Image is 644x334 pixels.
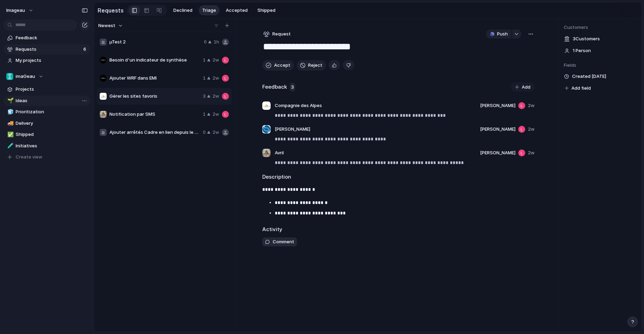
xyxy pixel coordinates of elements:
[202,7,216,14] span: Triage
[7,142,12,150] div: 🧪
[203,57,206,64] span: 1
[290,83,295,92] span: 3
[7,108,12,116] div: 🧊
[564,84,592,93] button: Add field
[528,102,535,109] span: 2w
[6,120,13,127] button: 🚚
[3,33,90,43] a: Feedback
[213,57,219,64] span: 2w
[83,46,88,53] span: 6
[173,7,192,14] span: Declined
[3,141,90,151] a: 🧪Initiatives
[528,149,535,156] span: 2w
[528,126,535,133] span: 2w
[16,131,88,138] span: Shipped
[199,5,220,16] button: Triage
[109,75,200,82] span: Ajouter WRF dans EMI
[213,129,219,136] span: 2w
[16,46,81,53] span: Requests
[257,7,275,14] span: Shipped
[564,24,636,31] span: Customers
[262,173,535,181] h2: Description
[3,107,90,117] a: 🧊Prioritization
[16,120,88,127] span: Delivery
[3,129,90,140] a: ✅Shipped
[6,131,13,138] button: ✅
[98,22,115,29] span: Newest
[213,111,219,118] span: 2w
[16,108,88,115] span: Prioritization
[262,226,282,234] h2: Activity
[275,102,322,109] span: Compagnie des Alpes
[222,5,251,16] button: Accepted
[480,149,515,156] span: [PERSON_NAME]
[3,5,37,16] button: imageau
[16,97,88,104] span: Ideas
[262,30,292,39] button: Request
[109,111,200,118] span: Notification par SMS
[204,39,207,46] span: 0
[213,93,219,100] span: 2w
[297,60,326,71] button: Reject
[7,97,12,105] div: 🌱
[511,82,535,92] button: Add
[497,31,508,38] span: Push
[16,142,88,149] span: Initiatives
[3,55,90,66] a: My projects
[275,149,284,156] span: Avril
[16,57,88,64] span: My projects
[6,108,13,115] button: 🧊
[3,71,90,82] button: imaGeau
[275,126,310,133] span: [PERSON_NAME]
[203,129,206,136] span: 0
[480,126,515,133] span: [PERSON_NAME]
[16,73,35,80] span: imaGeau
[16,154,42,161] span: Create view
[214,39,219,46] span: 1h
[571,85,591,92] span: Add field
[226,7,248,14] span: Accepted
[97,21,124,30] button: Newest
[573,35,600,42] span: 3 Customer s
[564,62,636,69] span: Fields
[16,34,88,41] span: Feedback
[109,57,200,64] span: Besoin d'un indicateur de synthèse
[572,73,606,80] span: Created [DATE]
[16,86,88,93] span: Projects
[308,62,322,69] span: Reject
[98,6,124,15] h2: Requests
[262,83,287,91] h2: Feedback
[7,131,12,139] div: ✅
[262,60,294,71] button: Accept
[109,93,200,100] span: Gérer les sites favoris
[7,119,12,127] div: 🚚
[3,96,90,106] a: 🌱Ideas
[3,152,90,162] button: Create view
[274,62,290,69] span: Accept
[273,238,294,245] span: Comment
[3,118,90,129] a: 🚚Delivery
[170,5,196,16] button: Declined
[262,237,297,246] button: Comment
[3,84,90,95] a: Projects
[6,7,25,14] span: imageau
[573,47,591,54] span: 1 Person
[486,30,511,39] button: Push
[203,93,206,100] span: 3
[254,5,279,16] button: Shipped
[6,142,13,149] button: 🧪
[213,75,219,82] span: 2w
[272,31,291,38] span: Request
[203,111,206,118] span: 1
[6,97,13,104] button: 🌱
[203,75,206,82] span: 1
[480,102,515,109] span: [PERSON_NAME]
[109,129,200,136] span: Ajouter arrêtés Cadre en lien depuis le site
[109,39,201,46] span: µTest 2
[522,84,530,91] span: Add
